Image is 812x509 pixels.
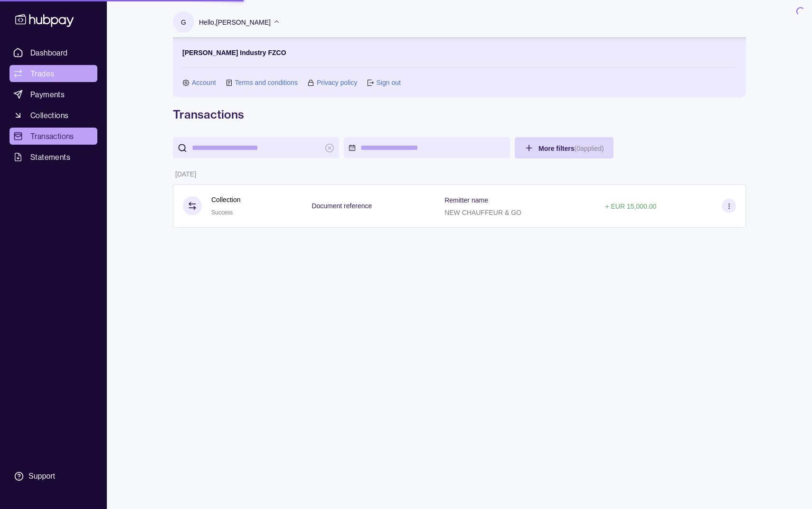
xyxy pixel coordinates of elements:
[317,77,358,88] a: Privacy policy
[192,137,320,158] input: search
[376,77,400,88] a: Sign out
[9,148,97,166] a: Statements
[9,466,97,486] a: Support
[444,209,521,216] p: NEW CHAUFFEUR & GO
[9,65,97,82] a: Trades
[211,194,240,205] p: Collection
[30,89,65,100] span: Payments
[30,110,68,121] span: Collections
[9,128,97,145] a: Transactions
[9,44,97,61] a: Dashboard
[9,86,97,103] a: Payments
[192,77,216,88] a: Account
[30,47,68,58] span: Dashboard
[515,137,614,158] button: More filters(0applied)
[181,17,186,28] p: G
[211,209,233,216] span: Success
[173,107,746,122] h1: Transactions
[182,47,286,58] p: [PERSON_NAME] Industry FZCO
[9,107,97,124] a: Collections
[444,196,488,204] p: Remitter name
[28,471,55,481] div: Support
[538,145,604,152] span: More filters
[175,170,196,178] p: [DATE]
[312,202,372,210] p: Document reference
[235,77,298,88] a: Terms and conditions
[30,130,74,142] span: Transactions
[30,151,70,163] span: Statements
[30,68,54,79] span: Trades
[605,203,656,210] p: + EUR 15,000.00
[574,145,604,152] p: ( 0 applied)
[199,17,271,28] p: Hello, [PERSON_NAME]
